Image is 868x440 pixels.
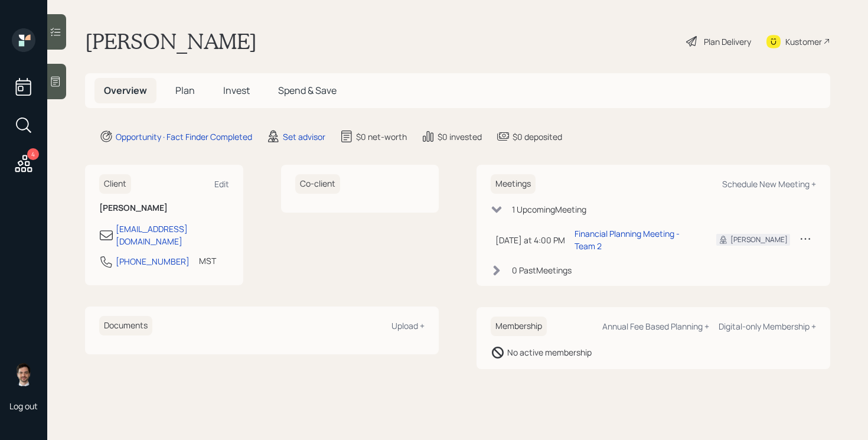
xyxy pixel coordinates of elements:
[12,363,35,386] img: jonah-coleman-headshot.png
[85,28,257,54] h1: [PERSON_NAME]
[495,234,565,246] div: [DATE] at 4:00 PM
[507,346,592,358] div: No active membership
[491,317,547,336] h6: Membership
[104,84,147,97] span: Overview
[278,84,337,97] span: Spend & Save
[602,321,709,332] div: Annual Fee Based Planning +
[175,84,195,97] span: Plan
[491,174,536,194] h6: Meetings
[214,178,229,190] div: Edit
[116,131,252,143] div: Opportunity · Fact Finder Completed
[295,174,340,194] h6: Co-client
[438,131,482,143] div: $0 invested
[391,320,425,331] div: Upload +
[730,234,788,245] div: [PERSON_NAME]
[513,131,562,143] div: $0 deposited
[356,131,407,143] div: $0 net-worth
[575,227,697,252] div: Financial Planning Meeting - Team 2
[719,321,816,332] div: Digital-only Membership +
[99,203,229,213] h6: [PERSON_NAME]
[116,223,229,247] div: [EMAIL_ADDRESS][DOMAIN_NAME]
[116,255,190,268] div: [PHONE_NUMBER]
[512,264,572,276] div: 0 Past Meeting s
[99,316,152,335] h6: Documents
[199,255,216,267] div: MST
[512,203,586,216] div: 1 Upcoming Meeting
[283,131,325,143] div: Set advisor
[27,148,39,160] div: 4
[9,400,38,412] div: Log out
[722,178,816,190] div: Schedule New Meeting +
[223,84,250,97] span: Invest
[785,35,822,48] div: Kustomer
[704,35,751,48] div: Plan Delivery
[99,174,131,194] h6: Client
